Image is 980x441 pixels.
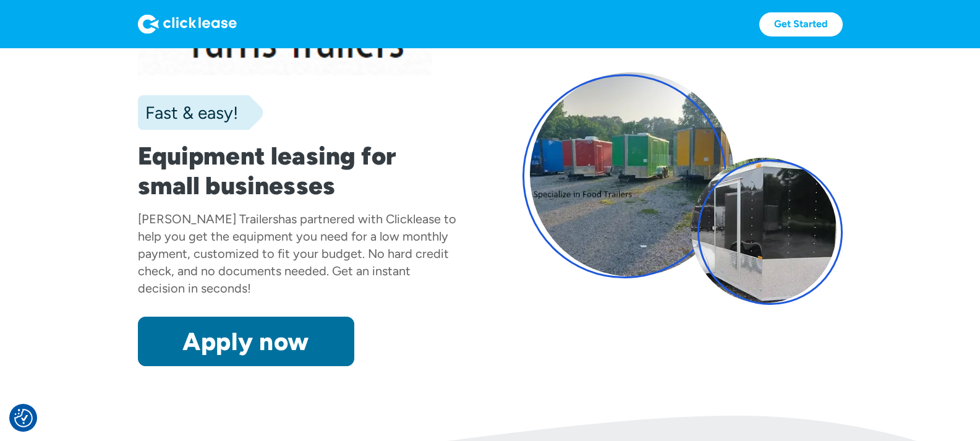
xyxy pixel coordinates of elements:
a: Get Started [759,12,843,36]
a: Apply now [138,317,354,366]
img: Logo [138,14,237,34]
h1: Equipment leasing for small businesses [138,141,458,200]
div: Fast & easy! [138,100,238,125]
div: [PERSON_NAME] Trailers [138,212,278,226]
button: Consent Preferences [14,409,33,427]
img: Revisit consent button [14,409,33,427]
div: has partnered with Clicklease to help you get the equipment you need for a low monthly payment, c... [138,212,456,296]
